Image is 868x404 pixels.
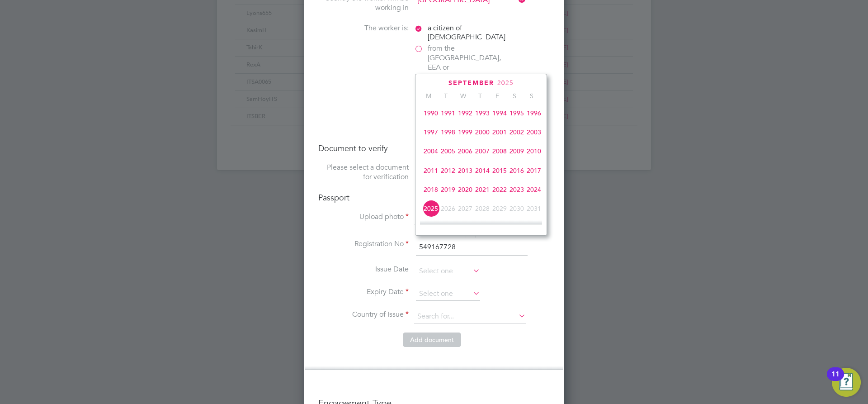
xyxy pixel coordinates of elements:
[428,44,505,81] span: from the [GEOGRAPHIC_DATA], EEA or [GEOGRAPHIC_DATA]
[472,92,489,100] span: T
[318,310,409,319] label: Country of Issue
[422,143,439,160] span: 2004
[422,219,439,236] span: 2032
[508,162,525,179] span: 2016
[474,181,491,198] span: 2021
[454,92,472,100] span: W
[525,200,542,217] span: 2031
[474,124,491,141] span: 2000
[414,310,526,323] input: Search for...
[508,200,525,217] span: 2030
[474,200,491,217] span: 2028
[439,181,457,198] span: 2019
[318,212,409,222] label: Upload photo
[403,333,461,347] button: Add document
[832,368,861,397] button: Open Resource Center, 11 new notifications
[525,143,542,160] span: 2010
[439,200,457,217] span: 2026
[428,24,505,43] span: a citizen of [DEMOGRAPHIC_DATA]
[506,92,523,100] span: S
[457,162,474,179] span: 2013
[457,143,474,160] span: 2006
[474,143,491,160] span: 2007
[525,105,542,122] span: 1996
[439,124,457,141] span: 1998
[416,265,480,278] input: Select one
[318,265,409,274] label: Issue Date
[457,124,474,141] span: 1999
[457,200,474,217] span: 2027
[437,92,454,100] span: T
[318,163,409,182] label: Please select a document for verification
[474,105,491,122] span: 1993
[318,24,409,33] label: The worker is:
[457,219,474,236] span: 2034
[508,124,525,141] span: 2002
[474,219,491,236] span: 2035
[491,200,508,217] span: 2029
[414,163,550,172] div: Passport
[525,181,542,198] span: 2024
[420,92,437,100] span: M
[422,105,439,122] span: 1990
[525,124,542,141] span: 2003
[508,143,525,160] span: 2009
[831,374,840,386] div: 11
[422,181,439,198] span: 2018
[414,172,550,182] div: Birth Certificate
[318,143,550,153] h4: Document to verify
[422,124,439,141] span: 1997
[439,105,457,122] span: 1991
[457,105,474,122] span: 1992
[491,124,508,141] span: 2001
[525,219,542,236] span: 2038
[491,219,508,236] span: 2036
[448,79,494,87] span: September
[318,192,550,203] h4: Passport
[489,92,506,100] span: F
[508,105,525,122] span: 1995
[491,162,508,179] span: 2015
[508,219,525,236] span: 2037
[491,143,508,160] span: 2008
[474,162,491,179] span: 2014
[523,92,540,100] span: S
[525,162,542,179] span: 2017
[416,287,480,301] input: Select one
[457,181,474,198] span: 2020
[439,219,457,236] span: 2033
[439,162,457,179] span: 2012
[497,79,514,87] span: 2025
[491,105,508,122] span: 1994
[508,181,525,198] span: 2023
[491,181,508,198] span: 2022
[318,239,409,249] label: Registration No
[318,287,409,297] label: Expiry Date
[422,200,439,217] span: 2025
[422,162,439,179] span: 2011
[439,143,457,160] span: 2005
